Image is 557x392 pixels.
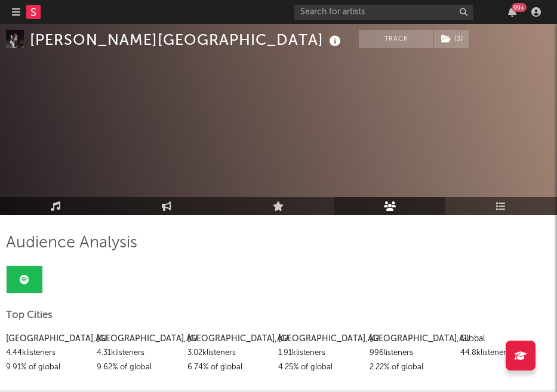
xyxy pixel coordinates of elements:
button: Track [359,30,433,48]
div: 4.44k listeners [6,346,88,360]
div: [PERSON_NAME][GEOGRAPHIC_DATA] [30,30,344,50]
span: Audience Analysis [6,236,137,250]
div: 44.8k listeners [460,346,542,360]
div: 6.74 % of global [187,360,269,375]
div: 4.25 % of global [278,360,360,375]
div: 1.91k listeners [278,346,360,360]
div: 3.02k listeners [187,346,269,360]
div: [GEOGRAPHIC_DATA] , AU [187,332,269,346]
input: Search for artists [294,5,473,20]
div: [GEOGRAPHIC_DATA] , AU [97,332,179,346]
div: 9.62 % of global [97,360,179,375]
div: 4.31k listeners [97,346,179,360]
button: 99+ [508,7,516,17]
div: [GEOGRAPHIC_DATA] , AU [6,332,88,346]
div: [GEOGRAPHIC_DATA] , AU [278,332,360,346]
div: 2.22 % of global [370,360,451,375]
div: 996 listeners [370,346,451,360]
span: Top Cities [6,308,53,323]
span: ( 3 ) [433,30,469,48]
div: 99 + [512,3,527,12]
div: Global [460,332,542,346]
div: [GEOGRAPHIC_DATA] , AU [370,332,451,346]
div: 9.91 % of global [6,360,88,375]
button: (3) [434,30,469,48]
